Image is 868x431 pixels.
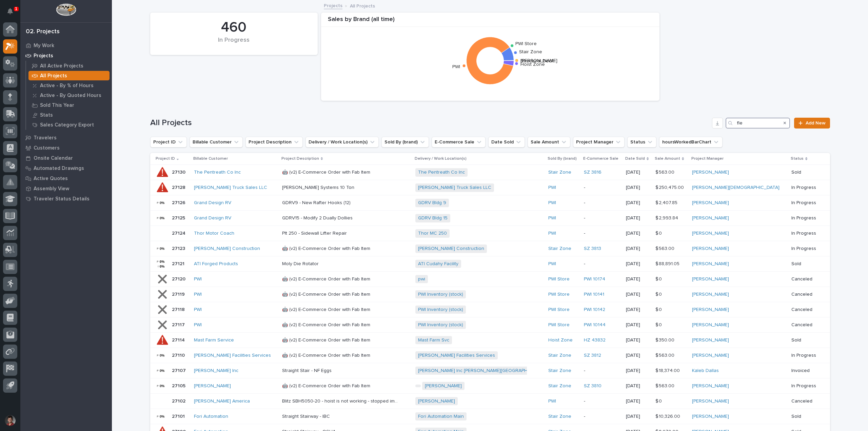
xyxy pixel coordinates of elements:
a: [PERSON_NAME] [692,200,729,206]
p: Active - By % of Hours [40,83,94,89]
button: hoursWorkedBarChart [659,137,723,148]
a: SZ 3812 [584,353,601,358]
a: [PERSON_NAME] Construction [194,246,260,252]
p: - [584,414,620,419]
a: PWI [548,398,556,404]
text: Structural Deck [520,59,554,63]
a: PWI Store [548,276,570,282]
a: Grand Design RV [194,200,231,206]
p: In Progress [791,231,819,236]
p: [DATE] [626,322,650,328]
p: $ 0 [655,321,663,328]
a: pwi [418,276,425,282]
a: Sold This Year [26,100,112,110]
a: [PERSON_NAME] [692,322,729,328]
a: HZ 43832 [584,337,606,343]
p: 27110 [172,351,186,358]
a: My Work [20,40,112,51]
p: $ 2,407.85 [655,199,679,206]
p: - [584,261,620,267]
tr: 2712627126 Grand Design RV GDRV9 - New Rafter Hooks (12)GDRV9 - New Rafter Hooks (12) GDRV Bldg 9... [150,195,830,211]
a: PWI [194,322,202,328]
p: Assembly View [34,186,69,192]
a: [PERSON_NAME] [692,170,729,175]
tr: 2711927119 PWI 🤖 (v2) E-Commerce Order with Fab Item🤖 (v2) E-Commerce Order with Fab Item PWI Inv... [150,287,830,302]
tr: 2712027120 PWI 🤖 (v2) E-Commerce Order with Fab Item🤖 (v2) E-Commerce Order with Fab Item pwi PWI... [150,272,830,287]
p: Onsite Calendar [34,155,73,161]
p: [DATE] [626,170,650,175]
a: [PERSON_NAME] [692,353,729,358]
p: $ 18,374.00 [655,367,681,374]
a: PWI 10174 [584,276,605,282]
p: GDRV9 - New Rafter Hooks (12) [282,199,352,206]
p: $ 2,993.84 [655,214,679,221]
a: Active Quotes [20,173,112,183]
a: Customers [20,143,112,153]
p: Straight Stairway - IBC [282,412,331,419]
p: 27114 [172,336,186,343]
a: PWI [548,261,556,267]
p: 27120 [172,275,187,282]
a: PWI Inventory (stock) [418,292,463,297]
a: PWI Inventory (stock) [418,307,463,313]
tr: 2710527105 [PERSON_NAME] 🤖 (v2) E-Commerce Order with Fab Item🤖 (v2) E-Commerce Order with Fab It... [150,378,830,393]
p: Stats [40,112,53,118]
p: In Progress [791,215,819,221]
p: Canceled [791,307,819,313]
p: GDRV15 - Modify 2 Dually Dollies [282,214,354,221]
p: [DATE] [626,215,650,221]
p: Project Manager [691,155,724,162]
button: Status [627,137,656,148]
p: $ 0 [655,306,663,313]
p: 27130 [172,168,187,175]
a: [PERSON_NAME] [692,337,729,343]
p: Automated Drawings [34,165,84,172]
p: 27102 [172,397,187,404]
tr: 2711027110 [PERSON_NAME] Facilities Services 🤖 (v2) E-Commerce Order with Fab Item🤖 (v2) E-Commer... [150,348,830,363]
a: Travelers [20,133,112,143]
a: Automated Drawings [20,163,112,173]
p: Active Quotes [34,176,68,182]
a: [PERSON_NAME] [692,246,729,252]
p: 27101 [172,412,186,419]
a: PWI Store [548,292,570,297]
a: Thor Motor Coach [194,231,234,236]
p: [DATE] [626,261,650,267]
a: [PERSON_NAME] [692,383,729,389]
a: Projects [20,51,112,61]
p: In Progress [791,246,819,252]
p: 🤖 (v2) E-Commerce Order with Fab Item [282,168,372,175]
p: 27125 [172,214,186,221]
p: [DATE] [626,200,650,206]
a: [PERSON_NAME] [692,231,729,236]
p: [DATE] [626,276,650,282]
a: Thor MC 250 [418,231,447,236]
a: PWI 10141 [584,292,604,297]
a: Stair Zone [548,383,571,389]
button: Project ID [150,137,187,148]
a: SZ 3813 [584,246,601,252]
p: 🤖 (v2) E-Commerce Order with Fab Item [282,244,372,252]
p: [DATE] [626,246,650,252]
tr: 2710127101 Fori Automation Straight Stairway - IBCStraight Stairway - IBC Fori Automation Main St... [150,409,830,424]
a: ATI Cudahy Facility [418,261,458,267]
a: Assembly View [20,183,112,194]
a: Stair Zone [548,414,571,419]
p: 27107 [172,367,187,374]
p: All Active Projects [40,63,83,69]
p: 🤖 (v2) E-Commerce Order with Fab Item [282,275,372,282]
p: In Progress [791,383,819,389]
a: Stair Zone [548,353,571,358]
p: 27105 [172,382,187,389]
a: Active - By Quoted Hours [26,91,112,100]
p: [DATE] [626,368,650,374]
p: 27118 [172,306,186,313]
tr: 2713027130 The Pentreath Co Inc 🤖 (v2) E-Commerce Order with Fab Item🤖 (v2) E-Commerce Order with... [150,165,830,180]
p: - [584,368,620,374]
a: [PERSON_NAME] [692,307,729,313]
p: Sold By (brand) [548,155,577,162]
a: PWI [548,215,556,221]
p: [DATE] [626,307,650,313]
p: [DATE] [626,353,650,358]
p: Sold [791,170,819,175]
